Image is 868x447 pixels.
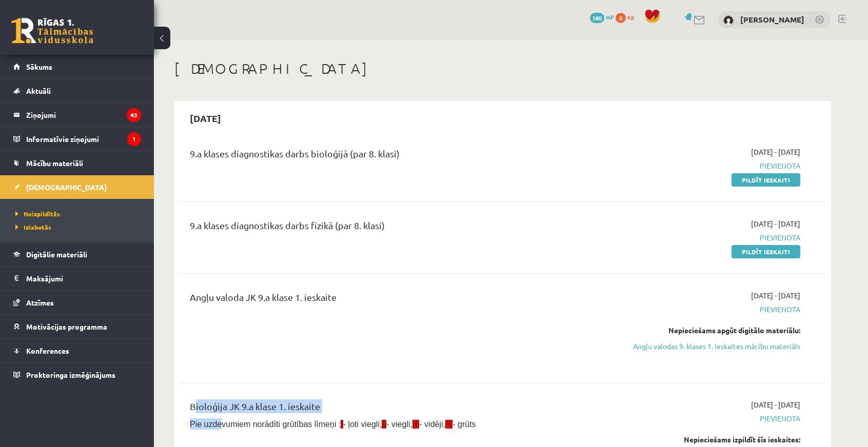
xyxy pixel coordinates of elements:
[11,18,93,44] a: Rīgas 1. Tālmācības vidusskola
[174,60,831,77] h1: [DEMOGRAPHIC_DATA]
[26,86,51,95] span: Aktuāli
[26,62,52,71] span: Sākums
[26,182,107,192] span: [DEMOGRAPHIC_DATA]
[26,250,87,259] span: Digitālie materiāli
[26,267,141,290] legend: Maksājumi
[732,173,800,187] a: Pildīt ieskaiti
[590,13,614,21] a: 580 mP
[13,79,141,103] a: Aktuāli
[127,108,141,122] i: 43
[13,175,141,199] a: [DEMOGRAPHIC_DATA]
[751,147,800,157] span: [DATE] - [DATE]
[607,413,800,424] span: Pievienota
[607,341,800,352] a: Angļu valodas 9. klases 1. ieskaites mācību materiāls
[26,158,83,168] span: Mācību materiāli
[26,370,115,379] span: Proktoringa izmēģinājums
[607,232,800,243] span: Pievienota
[412,420,419,429] span: III
[190,290,591,309] div: Angļu valoda JK 9.a klase 1. ieskaite
[732,245,800,258] a: Pildīt ieskaiti
[382,420,386,429] span: II
[13,315,141,338] a: Motivācijas programma
[180,106,231,130] h2: [DATE]
[341,420,343,429] span: I
[627,13,634,21] span: xp
[190,420,476,429] span: Pie uzdevumiem norādīti grūtības līmeņi : - ļoti viegli, - viegli, - vidēji, - grūts
[13,127,141,151] a: Informatīvie ziņojumi1
[13,103,141,127] a: Ziņojumi43
[13,151,141,175] a: Mācību materiāli
[751,290,800,301] span: [DATE] - [DATE]
[13,363,141,387] a: Proktoringa izmēģinājums
[15,209,144,218] a: Neizpildītās
[607,434,800,445] div: Nepieciešams izpildīt šīs ieskaites:
[723,15,734,26] img: Marks Eilers Bušs
[13,291,141,314] a: Atzīmes
[15,222,144,232] a: Izlabotās
[190,399,591,418] div: Bioloģija JK 9.a klase 1. ieskaite
[15,210,60,218] span: Neizpildītās
[751,399,800,410] span: [DATE] - [DATE]
[26,127,141,151] legend: Informatīvie ziņojumi
[26,322,107,331] span: Motivācijas programma
[13,242,141,266] a: Digitālie materiāli
[607,304,800,315] span: Pievienota
[590,13,604,23] span: 580
[607,160,800,171] span: Pievienota
[26,346,69,355] span: Konferences
[127,132,141,146] i: 1
[607,325,800,336] div: Nepieciešams apgūt digitālo materiālu:
[740,14,804,25] a: [PERSON_NAME]
[26,298,54,307] span: Atzīmes
[26,103,141,127] legend: Ziņojumi
[13,339,141,362] a: Konferences
[616,13,626,23] span: 0
[13,55,141,78] a: Sākums
[606,13,614,21] span: mP
[190,147,591,166] div: 9.a klases diagnostikas darbs bioloģijā (par 8. klasi)
[445,420,452,429] span: IV
[190,218,591,237] div: 9.a klases diagnostikas darbs fizikā (par 8. klasi)
[13,267,141,290] a: Maksājumi
[15,223,51,231] span: Izlabotās
[616,13,639,21] a: 0 xp
[751,218,800,229] span: [DATE] - [DATE]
